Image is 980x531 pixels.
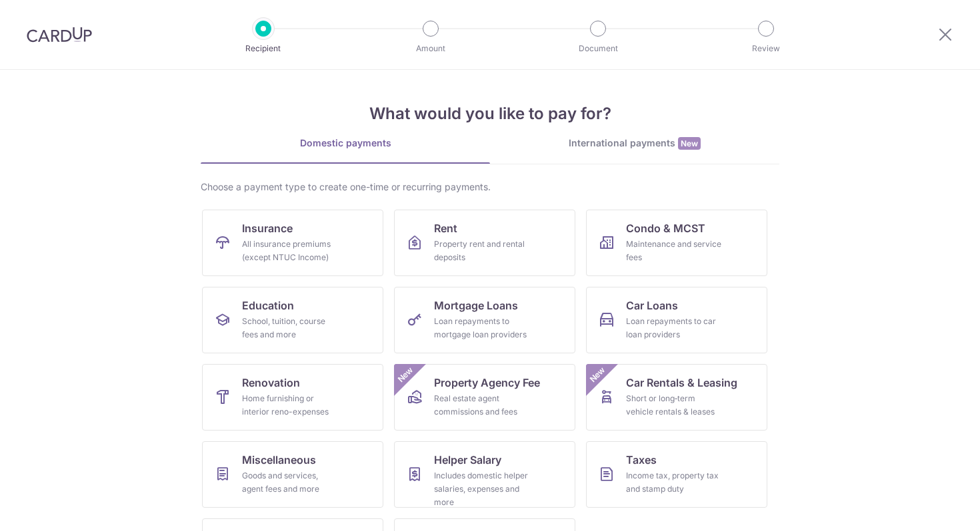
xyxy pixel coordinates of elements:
[586,441,767,508] a: TaxesIncome tax, property tax and stamp duty
[626,469,722,496] div: Income tax, property tax and stamp duty
[717,42,815,55] p: Review
[381,42,480,55] p: Amount
[434,238,530,264] div: Property rent and rental deposits
[626,315,722,341] div: Loan repayments to car loan providers
[434,220,457,236] span: Rent
[586,287,767,353] a: Car LoansLoan repayments to car loan providers
[27,27,92,43] img: CardUp
[242,238,338,264] div: All insurance premiums (except NTUC Income)
[242,392,338,419] div: Home furnishing or interior reno-expenses
[587,364,609,386] span: New
[626,375,737,391] span: Car Rentals & Leasing
[626,297,678,313] span: Car Loans
[586,210,767,276] a: Condo & MCSTMaintenance and service fees
[242,469,338,496] div: Goods and services, agent fees and more
[394,287,575,353] a: Mortgage LoansLoan repayments to mortgage loan providers
[394,364,575,431] a: Property Agency FeeReal estate agent commissions and feesNew
[202,364,383,431] a: RenovationHome furnishing or interior reno-expenses
[242,297,294,313] span: Education
[894,491,967,524] iframe: Opens a widget where you can find more information
[678,137,701,150] span: New
[394,441,575,508] a: Helper SalaryIncludes domestic helper salaries, expenses and more
[201,180,779,194] div: Choose a payment type to create one-time or recurring payments.
[549,42,647,55] p: Document
[434,315,530,341] div: Loan repayments to mortgage loan providers
[626,392,722,419] div: Short or long‑term vehicle rentals & leases
[242,375,300,391] span: Renovation
[202,210,383,276] a: InsuranceAll insurance premiums (except NTUC Income)
[242,452,316,468] span: Miscellaneous
[434,297,518,313] span: Mortgage Loans
[626,238,722,264] div: Maintenance and service fees
[395,364,417,386] span: New
[201,102,779,126] h4: What would you like to pay for?
[214,42,313,55] p: Recipient
[201,136,490,150] div: Domestic payments
[434,469,530,509] div: Includes domestic helper salaries, expenses and more
[394,210,575,276] a: RentProperty rent and rental deposits
[434,392,530,419] div: Real estate agent commissions and fees
[242,220,293,236] span: Insurance
[202,287,383,353] a: EducationSchool, tuition, course fees and more
[202,441,383,508] a: MiscellaneousGoods and services, agent fees and more
[242,315,338,341] div: School, tuition, course fees and more
[626,220,705,236] span: Condo & MCST
[490,136,779,150] div: International payments
[434,375,540,391] span: Property Agency Fee
[434,452,501,468] span: Helper Salary
[626,452,657,468] span: Taxes
[586,364,767,431] a: Car Rentals & LeasingShort or long‑term vehicle rentals & leasesNew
